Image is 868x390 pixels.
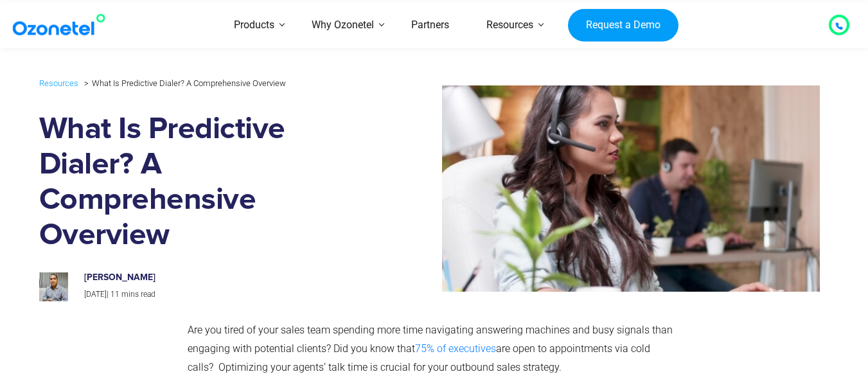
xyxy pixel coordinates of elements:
span: are open to appointments via cold calls? Optimizing your agents’ talk time is crucial for your ou... [188,342,650,373]
h1: What Is Predictive Dialer? A Comprehensive Overview [39,112,369,253]
span: 11 [111,290,120,299]
li: What Is Predictive Dialer? A Comprehensive Overview [81,75,286,91]
span: mins read [121,290,155,299]
span: Are you tired of your sales team spending more time navigating answering machines and busy signal... [188,324,673,355]
a: Why Ozonetel [293,3,393,48]
a: 75% of executives [415,342,496,355]
p: | [84,288,355,302]
a: Request a Demo [568,8,678,42]
a: Products [215,3,293,48]
a: Resources [39,76,78,91]
img: prashanth-kancherla_avatar-200x200.jpeg [39,272,68,301]
a: Resources [468,3,552,48]
a: Partners [393,3,468,48]
span: [DATE] [84,290,107,299]
h6: [PERSON_NAME] [84,272,355,283]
